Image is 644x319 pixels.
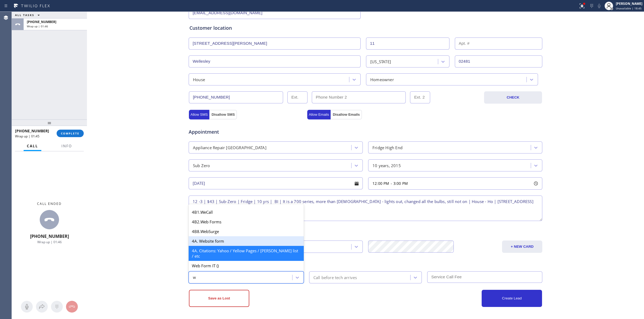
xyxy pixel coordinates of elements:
input: Phone Number 2 [312,91,406,103]
button: Disallow SMS [209,110,237,119]
button: Disallow Emails [331,110,362,119]
div: 4B8.WebSurge [189,227,304,236]
button: Allow Emails [307,110,331,119]
button: ALL TASKS [12,12,45,18]
input: - choose date - [189,177,363,189]
input: City [189,55,361,67]
input: Address [189,37,361,50]
input: Service Call Fee [427,271,542,283]
div: 4A. Website form [189,236,304,246]
button: Call [24,141,41,151]
textarea: 12 -3 | $43 | Sub-Zero | Fridge | 10 yrs | BI | It is a 700 series, more than [DEMOGRAPHIC_DATA] ... [189,196,542,221]
span: Unavailable | 18:45 [616,6,642,10]
div: 10 years, 2015 [372,162,401,168]
span: Info [61,144,72,148]
span: - [391,181,392,186]
span: Wrap up | 01:46 [27,24,48,28]
input: ZIP [455,55,543,67]
div: Call before tech arrives [313,274,357,280]
div: [PERSON_NAME] [616,1,642,6]
div: Homeowner [370,76,394,82]
button: Mute [21,301,33,313]
input: Email [189,7,361,19]
div: 4B1.WeCall [189,207,304,217]
span: 3:00 PM [393,181,408,186]
div: Sub Zero [193,162,210,168]
button: Create Lead [482,290,542,307]
span: 12:00 PM [372,181,389,186]
span: Appointment [189,128,306,136]
input: Ext. 2 [410,91,430,103]
button: Open directory [36,301,48,313]
button: CHECK [484,91,542,104]
button: Info [58,141,75,151]
span: Wrap up | 01:46 [37,240,62,244]
span: COMPLETE [61,132,79,135]
button: Hang up [66,301,78,313]
input: Apt. # [455,37,543,50]
input: Street # [366,37,449,50]
span: [PHONE_NUMBER] [30,233,69,239]
input: Ext. [287,91,308,103]
div: [US_STATE] [370,58,391,65]
button: Allow SMS [189,110,209,119]
div: Fridge High End [372,144,402,151]
button: Open dialpad [51,301,63,313]
span: Call [27,144,38,148]
div: Credit card [189,227,541,235]
span: [PHONE_NUMBER] [27,20,56,24]
div: Appliance Repair [GEOGRAPHIC_DATA] [193,144,266,151]
div: Other [189,258,541,265]
div: 4A. Citations: Yahoo / Yellow Pages / [PERSON_NAME] list / etc [189,246,304,261]
span: Wrap up | 01:45 [15,134,39,138]
button: + NEW CARD [502,241,542,253]
button: COMPLETE [57,130,84,137]
div: House [193,76,205,82]
div: 4A. Web Form IT () [189,271,304,280]
div: Customer location [189,24,541,32]
span: Call ended [37,201,62,206]
input: Phone Number [189,91,283,103]
span: ALL TASKS [15,13,34,17]
button: Save as Lost [189,290,249,307]
button: Mute [595,2,603,10]
div: 4B2.Web Forms [189,217,304,227]
div: Web Form IT () [189,261,304,271]
span: [PHONE_NUMBER] [15,128,49,133]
